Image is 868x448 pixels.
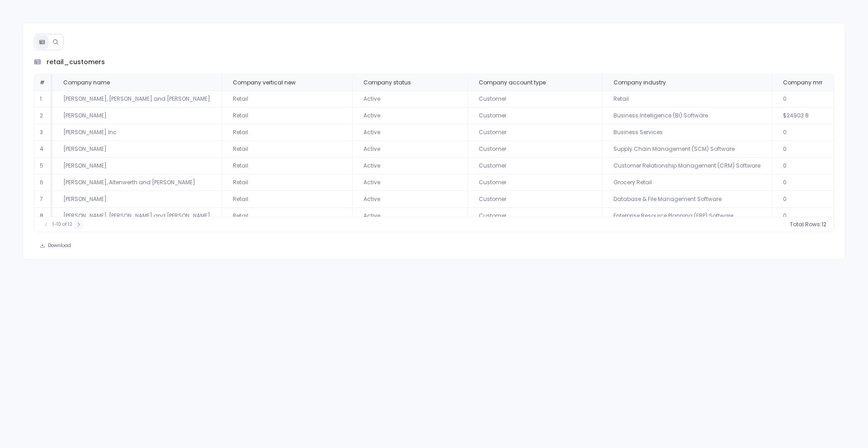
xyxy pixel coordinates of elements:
td: [PERSON_NAME] [52,191,222,208]
td: 8 [34,208,52,224]
td: Active [352,91,467,107]
span: Download [48,243,71,249]
td: [PERSON_NAME] [52,141,222,158]
td: [PERSON_NAME] [52,158,222,174]
td: Supply Chain Management (SCM) Software [602,141,772,158]
td: Business Intelligence (BI) Software [602,107,772,124]
td: Active [352,141,467,158]
td: [PERSON_NAME], [PERSON_NAME] and [PERSON_NAME] [52,91,222,107]
td: Customer Relationship Management (CRM) Software [602,158,772,174]
td: Active [352,124,467,141]
td: [PERSON_NAME], [PERSON_NAME] and [PERSON_NAME] [52,208,222,224]
td: Customer [467,91,602,107]
td: 5 [34,158,52,174]
span: Company industry [613,79,666,86]
td: Business Services [602,124,772,141]
span: Company account type [479,79,546,86]
td: Grocery Retail [602,174,772,191]
td: Active [352,107,467,124]
td: Customer [467,191,602,208]
span: Company status [363,79,411,86]
td: Active [352,174,467,191]
button: Download [34,239,77,252]
span: Company mrr [783,79,822,86]
td: Enterprise Resource Planning (ERP) Software [602,208,772,224]
td: [PERSON_NAME], Altenwerth and [PERSON_NAME] [52,174,222,191]
td: Retail [602,91,772,107]
td: Retail [222,141,352,158]
td: 4 [34,141,52,158]
td: Retail [222,174,352,191]
td: Customer [467,107,602,124]
span: Company vertical new [233,79,296,86]
td: Retail [222,158,352,174]
span: Company name [63,79,110,86]
td: 7 [34,191,52,208]
span: 1-10 of 12 [52,221,72,228]
td: 3 [34,124,52,141]
span: retail_customers [47,57,105,67]
td: Customer [467,158,602,174]
span: Total Rows: [790,221,821,228]
td: Customer [467,174,602,191]
span: # [40,79,45,86]
td: Customer [467,124,602,141]
td: Retail [222,91,352,107]
td: Active [352,158,467,174]
td: Customer [467,208,602,224]
td: 1 [34,91,52,107]
td: 6 [34,174,52,191]
td: [PERSON_NAME] Inc [52,124,222,141]
td: Database & File Management Software [602,191,772,208]
td: Retail [222,208,352,224]
td: [PERSON_NAME] [52,107,222,124]
td: Retail [222,191,352,208]
td: 2 [34,107,52,124]
span: 12 [821,221,826,228]
td: Retail [222,124,352,141]
td: Customer [467,141,602,158]
td: Active [352,191,467,208]
td: Retail [222,107,352,124]
td: Active [352,208,467,224]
